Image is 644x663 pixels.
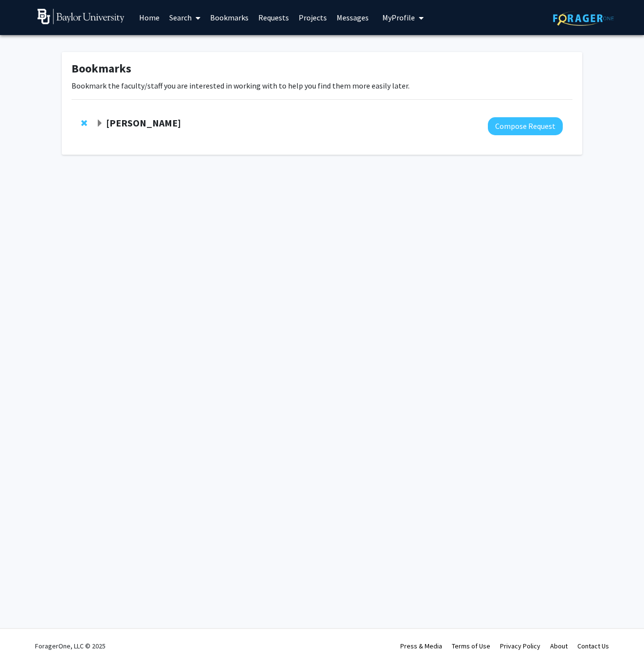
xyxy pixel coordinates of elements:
[550,642,568,650] a: About
[294,0,332,35] a: Projects
[37,9,125,24] img: Baylor University Logo
[452,642,490,650] a: Terms of Use
[164,0,205,35] a: Search
[35,629,106,663] div: ForagerOne, LLC © 2025
[253,0,294,35] a: Requests
[81,119,87,127] span: Remove Jon Lawson from bookmarks
[577,642,609,650] a: Contact Us
[553,11,614,26] img: ForagerOne Logo
[205,0,253,35] a: Bookmarks
[332,0,374,35] a: Messages
[500,642,540,650] a: Privacy Policy
[400,642,442,650] a: Press & Media
[382,13,415,22] span: My Profile
[96,120,104,127] span: Expand Jon Lawson Bookmark
[72,62,572,76] h1: Bookmarks
[72,80,572,91] p: Bookmark the faculty/staff you are interested in working with to help you find them more easily l...
[106,117,181,129] strong: [PERSON_NAME]
[488,117,563,135] button: Compose Request to Jon Lawson
[7,619,41,656] iframe: Chat
[134,0,164,35] a: Home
